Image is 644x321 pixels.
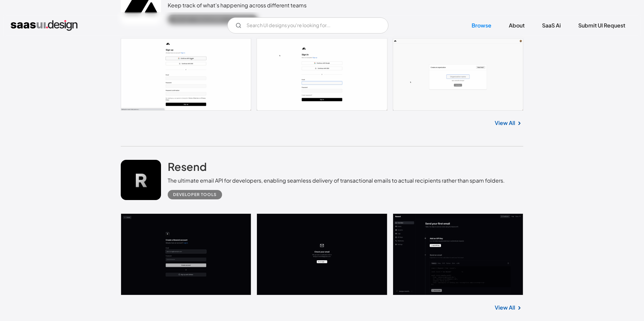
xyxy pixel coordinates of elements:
[495,304,515,312] a: View All
[227,17,388,34] input: Search UI designs you're looking for...
[534,18,569,33] a: SaaS Ai
[168,177,505,185] div: The ultimate email API for developers, enabling seamless delivery of transactional emails to actu...
[11,20,77,31] a: home
[168,160,207,173] h2: Resend
[495,119,515,127] a: View All
[173,191,217,199] div: Developer tools
[464,18,499,33] a: Browse
[570,18,633,33] a: Submit UI Request
[168,160,207,177] a: Resend
[501,18,533,33] a: About
[168,1,307,9] div: Keep track of what’s happening across different teams
[227,17,388,34] form: Email Form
